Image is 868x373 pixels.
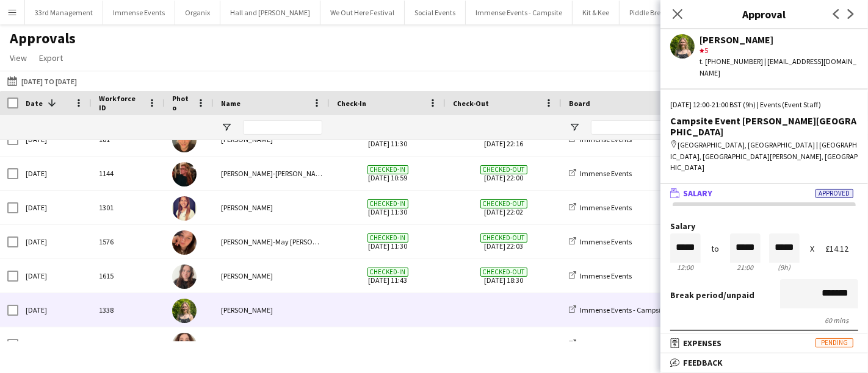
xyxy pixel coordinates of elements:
[670,222,858,231] label: Salary
[320,1,405,24] button: We Out Here Festival
[337,191,438,224] span: [DATE] 11:30
[683,188,712,199] span: Salary
[367,199,408,208] span: Checked-in
[569,169,632,178] a: Immense Events
[580,169,632,178] span: Immense Events
[453,191,554,224] span: [DATE] 22:02
[18,191,92,224] div: [DATE]
[92,327,165,361] div: 1538
[816,189,853,198] span: Approved
[712,244,720,254] div: to
[580,237,632,246] span: Immense Events
[337,225,438,258] span: [DATE] 11:30
[5,50,32,66] a: View
[569,339,667,349] a: Immense Events - Campsite
[569,237,632,246] a: Immense Events
[670,140,858,173] div: [GEOGRAPHIC_DATA], [GEOGRAPHIC_DATA] | [GEOGRAPHIC_DATA], [GEOGRAPHIC_DATA][PERSON_NAME], [GEOGRA...
[92,191,165,224] div: 1301
[670,99,858,110] div: [DATE] 12:00-21:00 BST (9h) | Events (Event Staff)
[337,99,366,108] span: Check-In
[683,357,723,368] span: Feedback
[103,1,175,24] button: Immense Events
[453,157,554,190] span: [DATE] 22:00
[214,327,330,361] div: Maya Range
[620,1,686,24] button: Piddle Brewery
[92,293,165,327] div: 1338
[453,225,554,258] span: [DATE] 22:03
[243,120,322,135] input: Name Filter Input
[480,165,527,174] span: Checked-out
[214,191,330,224] div: [PERSON_NAME]
[700,45,858,56] div: 5
[175,1,220,24] button: Organix
[569,271,632,280] a: Immense Events
[670,316,858,325] div: 60 mins
[18,157,92,190] div: [DATE]
[172,94,192,112] span: Photo
[700,34,858,45] div: [PERSON_NAME]
[660,184,868,202] mat-expansion-panel-header: SalaryApproved
[569,203,632,212] a: Immense Events
[367,233,408,243] span: Checked-in
[670,290,723,300] span: Break period
[569,305,667,314] a: Immense Events - Campsite
[660,6,868,22] h3: Approval
[825,244,858,254] div: £14.12
[92,225,165,258] div: 1576
[92,259,165,293] div: 1615
[670,115,858,137] div: Campsite Event [PERSON_NAME][GEOGRAPHIC_DATA]
[569,99,590,108] span: Board
[172,265,197,289] img: Georgina Arnold
[580,305,667,314] span: Immense Events - Campsite
[39,52,63,63] span: Export
[816,338,853,347] span: Pending
[221,99,241,108] span: Name
[214,259,330,293] div: [PERSON_NAME]
[580,339,667,349] span: Immense Events - Campsite
[580,271,632,280] span: Immense Events
[367,165,408,174] span: Checked-in
[172,230,197,255] img: Jessica-May Sheppard
[5,74,79,88] button: [DATE] to [DATE]
[670,290,754,300] label: /unpaid
[683,338,722,349] span: Expenses
[18,293,92,327] div: [DATE]
[405,1,466,24] button: Social Events
[92,157,165,190] div: 1144
[480,199,527,208] span: Checked-out
[34,50,68,66] a: Export
[172,196,197,221] img: Steph McMillan
[172,162,197,187] img: Haley-Jane Ferguson
[10,52,27,63] span: View
[453,99,489,108] span: Check-Out
[466,1,573,24] button: Immense Events - Campsite
[337,259,438,293] span: [DATE] 11:43
[214,225,330,258] div: [PERSON_NAME]-May [PERSON_NAME]
[700,56,858,78] div: t. [PHONE_NUMBER] | [EMAIL_ADDRESS][DOMAIN_NAME]
[670,263,701,272] div: 12:00
[18,259,92,293] div: [DATE]
[730,263,761,272] div: 21:00
[220,1,320,24] button: Hall and [PERSON_NAME]
[480,233,527,243] span: Checked-out
[453,259,554,293] span: [DATE] 18:30
[660,334,868,352] mat-expansion-panel-header: ExpensesPending
[172,299,197,323] img: Olivia Thomas
[367,268,408,277] span: Checked-in
[591,120,676,135] input: Board Filter Input
[172,128,197,152] img: William White
[18,225,92,258] div: [DATE]
[480,268,527,277] span: Checked-out
[769,263,800,272] div: 9h
[337,157,438,190] span: [DATE] 10:59
[26,99,43,108] span: Date
[25,1,103,24] button: 33rd Management
[573,1,620,24] button: Kit & Kee
[172,333,197,357] img: Maya Range
[214,157,330,190] div: [PERSON_NAME]-[PERSON_NAME]
[99,94,143,112] span: Workforce ID
[810,244,814,254] div: X
[569,122,580,133] button: Open Filter Menu
[221,122,232,133] button: Open Filter Menu
[18,327,92,361] div: [DATE]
